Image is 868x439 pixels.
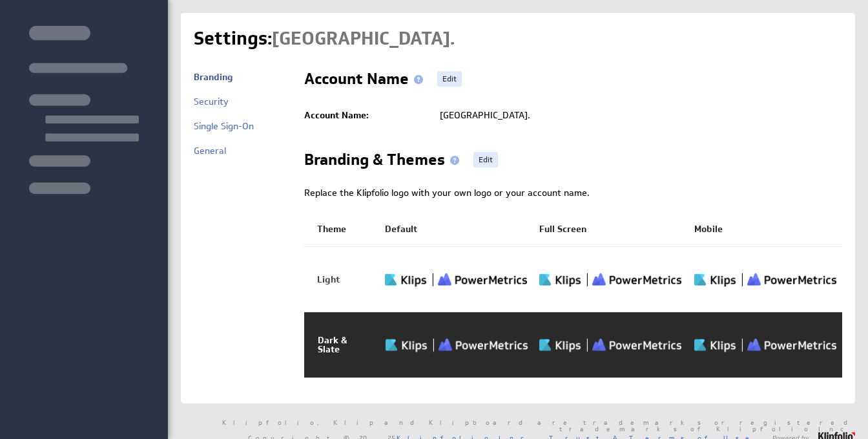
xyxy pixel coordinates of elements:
[688,211,842,247] th: Mobile
[433,105,842,126] td: [GEOGRAPHIC_DATA].
[385,271,527,289] img: Klipfolio klips logo
[539,336,681,354] img: Klipfolio klips logo
[304,152,464,173] h2: Branding & Themes
[378,211,533,247] th: Default
[187,419,855,432] span: Klipfolio, Klip and Klipboard are trademarks or registered trademarks of Klipfolio Inc.
[539,271,681,289] img: Klipfolio klips logo
[194,71,233,83] a: Branding
[694,271,836,289] img: Klipfolio klips logo
[437,71,462,87] a: Edit
[533,211,687,247] th: Full Screen
[304,211,378,247] th: Theme
[194,26,455,52] h1: Settings:
[694,336,836,354] img: Klipfolio klips logo
[304,247,378,312] td: Light
[194,96,229,107] a: Security
[304,105,433,126] td: Account Name:
[473,152,498,167] a: Edit
[194,145,226,156] a: General
[272,27,455,50] span: University of Malaga.
[304,186,842,200] div: Replace the Klipfolio logo with your own logo or your account name.
[194,120,254,132] a: Single Sign-On
[29,26,139,194] img: skeleton-sidenav.svg
[386,336,528,354] img: Klipfolio klips logo
[304,312,378,378] td: Dark & Slate
[304,71,428,92] h2: Account Name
